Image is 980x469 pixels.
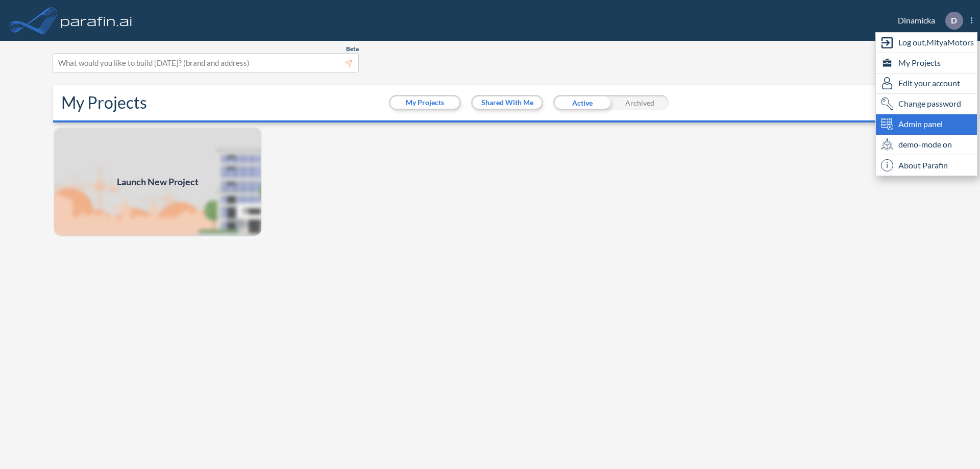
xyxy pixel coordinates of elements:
div: Dinamicka [883,12,972,30]
span: About Parafin [898,159,948,171]
button: Shared With Me [473,96,542,109]
div: Log out [876,33,977,53]
span: Log out, MityaMotors [898,36,974,48]
div: My Projects [876,53,977,73]
div: Change password [876,94,977,114]
div: Edit user [876,73,977,94]
div: Admin panel [876,114,977,135]
span: My Projects [898,57,941,69]
span: i [881,159,893,171]
div: Active [553,95,611,110]
a: Launch New Project [53,127,262,237]
img: logo [59,10,134,31]
span: demo-mode on [898,138,952,151]
span: Edit your account [898,77,960,89]
button: My Projects [390,96,459,109]
div: Archived [611,95,669,110]
span: Beta [346,45,359,53]
div: About Parafin [876,155,977,176]
span: Change password [898,97,961,110]
span: Launch New Project [117,175,199,189]
h2: My Projects [61,93,147,112]
p: D [951,16,957,25]
img: add [53,127,262,237]
span: Admin panel [898,118,943,130]
div: demo-mode on [876,135,977,155]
